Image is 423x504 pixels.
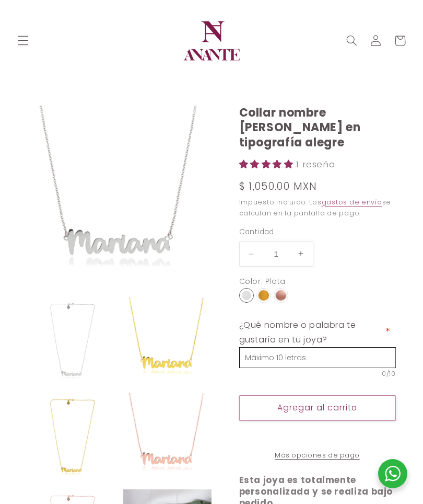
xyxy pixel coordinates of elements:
label: ¿Qué nombre o palabra te gustaría en tu joya? [239,318,396,347]
label: Cantidad [239,227,396,237]
span: 0/10 [239,368,396,379]
img: 010P05.1_1.jpg [28,393,116,482]
img: 010P05.1.jpg [123,297,211,386]
img: 010P05.2.jpg [123,393,211,482]
img: 010P05_1.jpg [28,297,116,386]
a: gastos de envío [322,198,382,207]
summary: Búsqueda [339,29,363,53]
span: $ 1,050.00 MXN [239,179,318,194]
span: 1 reseña [296,158,335,170]
summary: Menú [11,29,35,53]
img: 010P05.jpg [28,106,211,290]
span: 5.00 stars [239,158,297,170]
img: Anante Joyería | Diseño en plata y oro [180,9,243,72]
input: Máximo 10 letras [239,347,396,368]
div: Color [239,275,261,288]
div: : Plata [261,275,286,288]
button: Agregar al carrito [239,395,396,421]
div: Impuesto incluido. Los se calculan en la pantalla de pago. [239,197,396,219]
h1: Collar nombre [PERSON_NAME] en tipografía alegre [239,106,396,151]
a: Más opciones de pago [239,451,396,461]
a: Anante Joyería | Diseño en plata y oro [176,5,247,76]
